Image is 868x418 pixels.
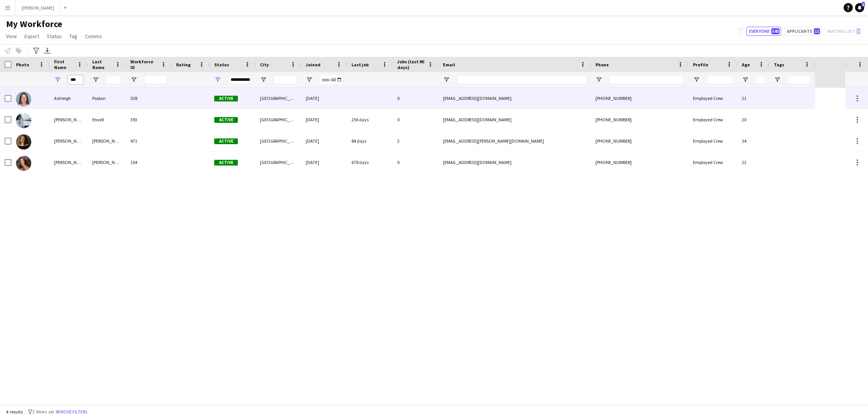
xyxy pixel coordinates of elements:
[16,62,29,68] span: Photo
[214,160,238,166] span: Active
[788,75,810,84] input: Tags Filter Input
[397,59,425,70] span: Jobs (last 90 days)
[301,109,347,130] div: [DATE]
[591,130,688,151] div: [PHONE_NUMBER]
[688,109,737,130] div: Employed Crew
[50,130,88,151] div: [PERSON_NAME]
[16,134,31,150] img: Natasha Finch
[814,28,820,34] span: 11
[44,31,65,41] a: Status
[50,88,88,109] div: Ashleigh
[693,76,700,83] button: Open Filter Menu
[274,75,297,84] input: City Filter Input
[438,152,591,173] div: [EMAIL_ADDRESS][DOMAIN_NAME]
[443,76,450,83] button: Open Filter Menu
[301,152,347,173] div: [DATE]
[443,62,455,68] span: Email
[144,75,167,84] input: Workforce ID Filter Input
[214,76,221,83] button: Open Filter Menu
[92,76,99,83] button: Open Filter Menu
[21,31,42,41] a: Export
[6,18,62,30] span: My Workforce
[54,408,89,416] button: Remove filters
[214,138,238,144] span: Active
[106,75,121,84] input: Last Name Filter Input
[688,152,737,173] div: Employed Crew
[255,152,301,173] div: [GEOGRAPHIC_DATA]
[88,88,126,109] div: Poolan
[595,76,602,83] button: Open Filter Menu
[609,75,684,84] input: Phone Filter Input
[737,152,769,173] div: 22
[393,152,438,173] div: 0
[255,130,301,151] div: [GEOGRAPHIC_DATA]
[66,31,80,41] a: Tag
[32,409,54,415] span: 2 filters set
[54,76,61,83] button: Open Filter Menu
[126,152,172,173] div: 154
[255,88,301,109] div: [GEOGRAPHIC_DATA]
[68,75,83,84] input: First Name Filter Input
[88,152,126,173] div: [PERSON_NAME]
[32,46,41,55] app-action-btn: Advanced filters
[737,130,769,151] div: 34
[214,96,238,101] span: Active
[130,59,158,70] span: Workforce ID
[126,109,172,130] div: 393
[742,76,749,83] button: Open Filter Menu
[88,109,126,130] div: Etwell
[50,109,88,130] div: [PERSON_NAME]
[591,109,688,130] div: [PHONE_NUMBER]
[774,76,781,83] button: Open Filter Menu
[301,88,347,109] div: [DATE]
[774,62,784,68] span: Tags
[16,0,61,15] button: [PERSON_NAME]
[3,31,20,41] a: View
[693,62,708,68] span: Profile
[707,75,733,84] input: Profile Filter Input
[393,130,438,151] div: 2
[306,76,313,83] button: Open Filter Menu
[47,33,62,40] span: Status
[214,117,238,123] span: Active
[756,75,765,84] input: Age Filter Input
[260,62,269,68] span: City
[737,88,769,109] div: 21
[742,62,750,68] span: Age
[351,62,369,68] span: Last job
[176,62,191,68] span: Rating
[855,3,864,12] a: 5
[260,76,267,83] button: Open Filter Menu
[393,109,438,130] div: 0
[69,33,77,40] span: Tag
[54,59,74,70] span: First Name
[438,88,591,109] div: [EMAIL_ADDRESS][DOMAIN_NAME]
[347,152,393,173] div: 678 days
[784,27,821,36] button: Applicants11
[688,130,737,151] div: Employed Crew
[306,62,321,68] span: Joined
[43,46,52,55] app-action-btn: Export XLSX
[591,152,688,173] div: [PHONE_NUMBER]
[347,130,393,151] div: 84 days
[126,88,172,109] div: 538
[126,130,172,151] div: 471
[438,109,591,130] div: [EMAIL_ADDRESS][DOMAIN_NAME]
[393,88,438,109] div: 0
[82,31,105,41] a: Comms
[688,88,737,109] div: Employed Crew
[16,113,31,128] img: Ashley Etwell
[438,130,591,151] div: [EMAIL_ADDRESS][PERSON_NAME][DOMAIN_NAME]
[24,33,39,40] span: Export
[16,156,31,171] img: Natasha Kyrke smith
[862,2,865,7] span: 5
[6,33,17,40] span: View
[301,130,347,151] div: [DATE]
[255,109,301,130] div: [GEOGRAPHIC_DATA]
[92,59,112,70] span: Last Name
[319,75,342,84] input: Joined Filter Input
[130,76,137,83] button: Open Filter Menu
[771,28,780,34] span: 540
[88,130,126,151] div: [PERSON_NAME]
[16,92,31,107] img: Ashleigh Poolan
